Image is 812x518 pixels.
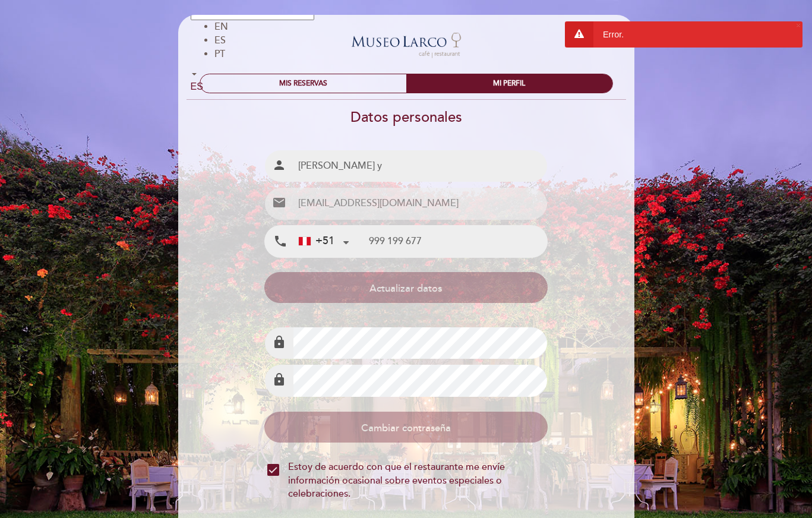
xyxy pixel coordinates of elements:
i: lock [272,335,286,349]
i: email [272,195,286,210]
div: MIS RESERVAS [200,74,406,93]
input: Teléfono Móvil [369,226,547,257]
i: person [272,158,286,172]
i: local_phone [273,234,287,249]
input: Email [293,188,547,219]
input: Nombre completo [293,150,547,182]
a: Museo [GEOGRAPHIC_DATA] - Restaurant [332,28,481,61]
span: Estoy de acuerdo con que el restaurante me envíe información ocasional sobre eventos especiales o... [288,460,545,501]
button: Cambiar contraseña [264,412,548,443]
div: MI PERFIL [406,74,612,93]
span: EN [214,21,228,33]
div: +51 [299,233,334,249]
h2: Datos personales [178,109,635,126]
span: PT [214,48,225,60]
i: lock [272,372,286,387]
button: Actualizar datos [264,272,548,303]
button: × [796,21,800,29]
span: ES [214,34,226,46]
div: Error. [565,21,802,48]
div: Peru (Perú): +51 [294,226,353,257]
